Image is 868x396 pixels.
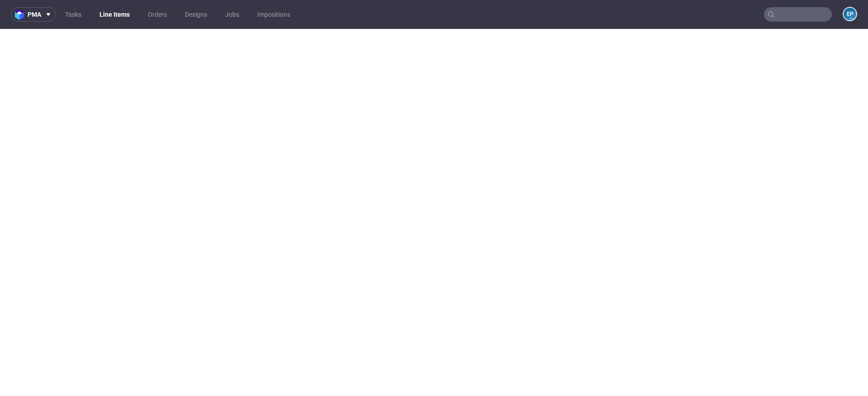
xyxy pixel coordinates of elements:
img: logo [15,9,28,20]
figcaption: EP [844,8,856,20]
span: pma [28,11,41,18]
a: Designs [179,7,212,22]
a: Jobs [220,7,245,22]
a: Orders [142,7,172,22]
a: Line Items [94,7,135,22]
a: Tasks [60,7,87,22]
a: Impositions [252,7,296,22]
button: pma [11,7,56,22]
